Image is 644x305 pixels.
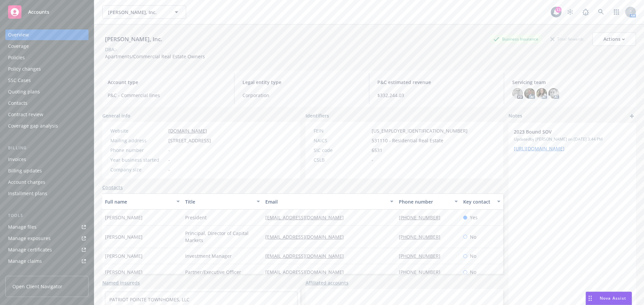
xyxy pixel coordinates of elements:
[306,112,329,119] span: Identifiers
[265,214,349,221] a: [EMAIL_ADDRESS][DOMAIN_NAME]
[102,194,182,210] button: Full name
[109,296,190,303] a: PATRIOT POINTE TOWNHOMES, LLC
[5,222,89,232] a: Manage files
[185,252,232,259] span: Investment Manager
[265,253,349,259] a: [EMAIL_ADDRESS][DOMAIN_NAME]
[8,29,29,40] div: Overview
[5,3,89,21] a: Accounts
[102,279,140,286] a: Named insureds
[8,52,25,63] div: Policies
[12,283,62,290] span: Open Client Navigator
[514,145,565,152] a: [URL][DOMAIN_NAME]
[265,198,386,205] div: Email
[5,145,89,151] div: Billing
[105,233,143,240] span: [PERSON_NAME]
[108,9,166,16] span: [PERSON_NAME], Inc.
[8,121,58,131] div: Coverage gap analysis
[547,35,587,43] div: Total Rewards
[5,41,89,52] a: Coverage
[5,177,89,187] a: Account charges
[265,269,349,275] a: [EMAIL_ADDRESS][DOMAIN_NAME]
[168,166,170,173] span: -
[168,137,211,144] span: [STREET_ADDRESS]
[8,233,51,244] div: Manage exposures
[5,165,89,176] a: Billing updates
[8,86,40,97] div: Quoting plans
[105,53,205,60] span: Apartments/Commercial Real Estate Owners
[8,256,42,266] div: Manage claims
[168,128,207,134] a: [DOMAIN_NAME]
[8,98,28,108] div: Contacts
[8,64,41,74] div: Policy changes
[28,9,49,15] span: Accounts
[168,156,170,163] span: -
[514,136,631,142] span: Updated by [PERSON_NAME] on [DATE] 3:44 PM
[263,194,396,210] button: Email
[372,137,443,144] span: 531110 - Residential Real Estate
[600,295,626,301] span: Nova Assist
[5,109,89,120] a: Contract review
[628,112,636,120] a: add
[306,279,348,286] a: Affiliated accounts
[563,5,577,19] a: Stop snowing
[185,230,260,244] span: Principal, Director of Capital Markets
[548,88,559,99] img: photo
[470,269,476,276] span: No
[108,92,226,99] span: P&C - Commercial lines
[399,234,446,240] a: [PHONE_NUMBER]
[5,29,89,40] a: Overview
[463,198,493,205] div: Key contact
[110,137,166,144] div: Mailing address
[8,41,29,52] div: Coverage
[168,147,170,154] span: -
[182,194,263,210] button: Title
[5,86,89,97] a: Quoting plans
[592,32,636,46] button: Actions
[5,244,89,255] a: Manage certificates
[185,198,253,205] div: Title
[110,147,166,154] div: Phone number
[185,214,207,221] span: President
[265,234,349,240] a: [EMAIL_ADDRESS][DOMAIN_NAME]
[243,92,361,99] span: Corporation
[508,123,636,157] div: 2023 Bound SOVUpdatedby [PERSON_NAME] on [DATE] 3:44 PM[URL][DOMAIN_NAME]
[110,156,166,163] div: Year business started
[586,292,594,305] div: Drag to move
[102,35,165,44] div: [PERSON_NAME], Inc.
[5,154,89,165] a: Invoices
[102,112,130,119] span: General info
[8,244,52,255] div: Manage certificates
[586,292,632,305] button: Nova Assist
[105,198,172,205] div: Full name
[5,64,89,74] a: Policy changes
[512,88,523,99] img: photo
[512,79,631,86] span: Servicing team
[8,154,26,165] div: Invoices
[8,177,45,187] div: Account charges
[102,5,186,19] button: [PERSON_NAME], Inc.
[377,79,496,86] span: P&C estimated revenue
[579,5,592,19] a: Report a Bug
[5,233,89,244] a: Manage exposures
[396,194,460,210] button: Phone number
[508,112,522,120] span: Notes
[372,127,468,134] span: [US_EMPLOYER_IDENTIFICATION_NUMBER]
[5,267,89,278] a: Manage BORs
[594,5,608,19] a: Search
[243,79,361,86] span: Legal entity type
[5,75,89,86] a: SSC Cases
[314,156,369,163] div: CSLB
[314,147,369,154] div: SIC code
[5,188,89,199] a: Installment plans
[105,46,117,53] div: DBA: -
[372,156,373,163] span: -
[5,98,89,108] a: Contacts
[399,198,450,205] div: Phone number
[470,214,478,221] span: Yes
[110,166,166,173] div: Company size
[5,52,89,63] a: Policies
[102,184,123,191] a: Contacts
[8,267,40,278] div: Manage BORs
[8,75,31,86] div: SSC Cases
